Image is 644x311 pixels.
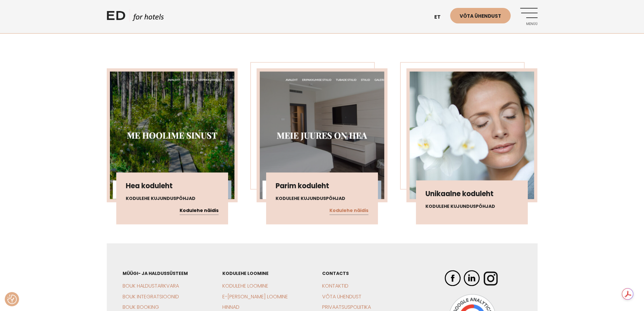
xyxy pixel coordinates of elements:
[445,270,461,286] img: ED Hotels Facebook
[450,8,511,23] a: Võta ühendust
[276,195,368,202] h4: Kodulehe kujunduspõhjad
[222,270,300,277] h3: Kodulehe loomine
[276,182,368,190] h3: Parim koduleht
[123,293,179,300] a: BOUK Integratsioonid
[410,72,534,199] img: naudi_spa-450x450.jpg
[123,282,179,289] a: BOUK Haldustarkvara
[126,195,219,202] h4: Kodulehe kujunduspõhjad
[329,207,368,215] a: Kodulehe näidis
[222,282,268,289] a: Kodulehe loomine
[222,293,288,300] a: E-[PERSON_NAME] loomine
[322,293,361,300] a: Võta ühendust
[180,207,219,215] a: Kodulehe näidis
[431,9,450,25] a: et
[425,203,518,210] h4: Kodulehe kujunduspõhjad
[7,295,17,304] button: Nõusolekueelistused
[520,22,538,26] span: Menüü
[222,303,239,311] a: Hinnad
[107,9,164,25] a: ED HOTELS
[123,303,159,311] a: BOUK Booking
[322,303,371,311] a: Privaatsuspoliitika
[7,295,17,304] img: Revisit consent button
[123,270,200,277] h3: Müügi- ja haldussüsteem
[520,8,538,25] a: Menüü
[110,72,234,199] img: Screenshot-2021-03-30-at-16.31.38-450x450.png
[322,270,400,277] h3: CONTACTS
[425,190,518,198] h3: Unikaalne koduleht
[260,72,384,199] img: Screenshot-2021-03-30-at-16.33.37-450x450.png
[483,270,499,286] img: ED Hotels Instagram
[464,270,480,286] img: ED Hotels LinkedIn
[322,282,348,289] a: Kontaktid
[126,182,219,190] h3: Hea koduleht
